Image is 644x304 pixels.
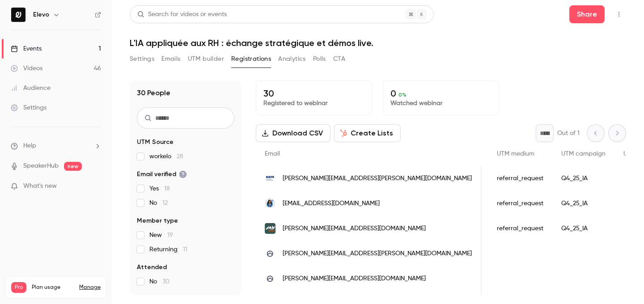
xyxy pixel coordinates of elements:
[265,173,275,184] img: hays.fr
[79,284,101,291] a: Manage
[23,182,57,191] span: What's new
[137,263,167,272] span: Attended
[283,224,426,233] span: [PERSON_NAME][EMAIL_ADDRESS][DOMAIN_NAME]
[162,279,169,285] span: 30
[177,153,183,160] span: 28
[183,246,187,253] span: 11
[23,161,59,171] a: SpeakerHub
[557,129,580,138] p: Out of 1
[390,88,491,99] p: 0
[64,162,82,171] span: new
[552,166,614,191] div: Q4_25_IA
[333,52,345,66] button: CTA
[167,232,173,238] span: 19
[283,249,472,258] span: [PERSON_NAME][EMAIL_ADDRESS][PERSON_NAME][DOMAIN_NAME]
[488,216,552,241] div: referral_request
[265,223,275,234] img: memority.com
[283,274,426,283] span: [PERSON_NAME][EMAIL_ADDRESS][DOMAIN_NAME]
[561,151,606,157] span: UTM campaign
[11,44,42,53] div: Events
[313,52,326,66] button: Polls
[33,10,49,19] h6: Elevo
[11,84,51,93] div: Audience
[265,198,275,209] img: assistiaduflorival.com
[149,231,173,240] span: New
[231,52,271,66] button: Registrations
[390,99,491,108] p: Watched webinar
[149,277,169,286] span: No
[137,216,178,225] span: Member type
[552,216,614,241] div: Q4_25_IA
[265,273,275,284] img: elevo.io
[263,99,364,108] p: Registered to webinar
[137,170,187,179] span: Email verified
[488,166,552,191] div: referral_request
[283,199,380,208] span: [EMAIL_ADDRESS][DOMAIN_NAME]
[256,124,330,142] button: Download CSV
[552,191,614,216] div: Q4_25_IA
[23,141,36,151] span: Help
[130,52,154,66] button: Settings
[137,10,227,19] div: Search for videos or events
[149,245,187,254] span: Returning
[11,282,26,293] span: Pro
[398,92,407,98] span: 0 %
[283,174,472,183] span: [PERSON_NAME][EMAIL_ADDRESS][PERSON_NAME][DOMAIN_NAME]
[263,88,364,99] p: 30
[161,52,180,66] button: Emails
[162,200,168,206] span: 12
[11,103,47,112] div: Settings
[569,5,605,23] button: Share
[137,88,170,98] h1: 30 People
[11,141,101,151] li: help-dropdown-opener
[265,248,275,259] img: elevo.io
[497,151,534,157] span: UTM medium
[334,124,401,142] button: Create Lists
[265,151,280,157] span: Email
[149,152,183,161] span: workelo
[278,52,306,66] button: Analytics
[149,198,168,207] span: No
[188,52,224,66] button: UTM builder
[137,138,174,147] span: UTM Source
[90,182,101,190] iframe: Noticeable Trigger
[164,186,170,192] span: 18
[11,8,25,22] img: Elevo
[130,38,626,48] h1: L'IA appliquée aux RH : échange stratégique et démos live.
[149,184,170,193] span: Yes
[11,64,42,73] div: Videos
[32,284,74,291] span: Plan usage
[488,191,552,216] div: referral_request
